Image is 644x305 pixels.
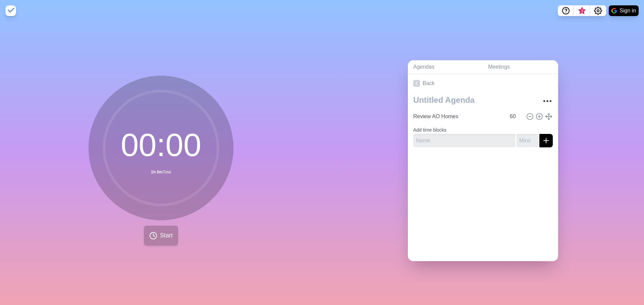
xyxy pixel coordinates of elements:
[507,110,523,123] input: Mins
[574,5,590,16] button: What’s new
[611,8,617,13] img: google logo
[558,5,574,16] button: Help
[5,5,16,16] img: timeblocks logo
[408,60,483,74] a: Agendas
[609,5,639,16] button: Sign in
[590,5,606,16] button: Settings
[517,134,538,147] input: Mins
[483,60,558,74] a: Meetings
[541,94,554,108] button: More
[411,110,506,123] input: Name
[579,8,585,14] span: 3
[160,231,173,240] span: Start
[408,74,558,93] a: Back
[413,127,446,133] label: Add time blocks
[413,134,515,147] input: Name
[144,226,178,245] button: Start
